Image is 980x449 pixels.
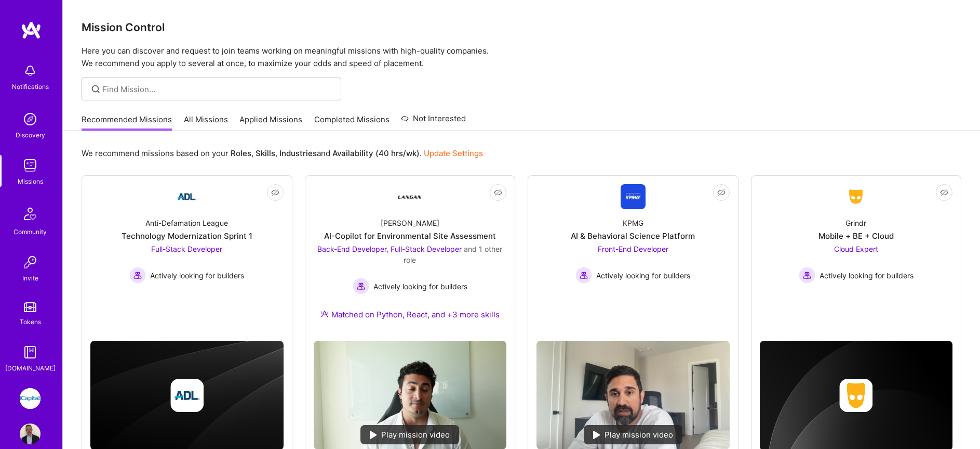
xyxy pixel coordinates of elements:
[271,188,279,197] i: icon EyeClosed
[174,184,199,209] img: Company Logo
[940,188,948,197] i: icon EyeClosed
[16,130,45,140] div: Discovery
[424,148,483,158] a: Update Settings
[239,114,302,131] a: Applied Missions
[593,431,600,439] img: play
[20,109,41,130] img: discovery
[20,388,41,409] img: iCapital: Building an Alternative Investment Marketplace
[102,84,333,95] input: Find Mission...
[839,379,872,412] img: Company logo
[21,21,42,40] img: logo
[20,60,41,81] img: bell
[82,45,961,70] p: Here you can discover and request to join teams working on meaningful missions with high-quality ...
[231,148,251,158] b: Roles
[353,278,369,294] img: Actively looking for builders
[82,148,483,159] p: We recommend missions based on your , , and .
[843,187,868,206] img: Company Logo
[494,188,502,197] i: icon EyeClosed
[314,114,390,131] a: Completed Missions
[150,270,244,281] span: Actively looking for builders
[598,245,668,253] span: Front-End Developer
[401,112,466,131] a: Not Interested
[184,114,228,131] a: All Missions
[20,155,41,176] img: teamwork
[760,184,953,313] a: Company LogoGrindrMobile + BE + CloudCloud Expert Actively looking for buildersActively looking f...
[90,83,102,95] i: icon SearchGrey
[373,281,467,292] span: Actively looking for builders
[82,21,961,34] h3: Mission Control
[584,425,682,444] div: Play mission video
[317,245,462,253] span: Back-End Developer, Full-Stack Developer
[20,316,41,327] div: Tokens
[256,148,275,158] b: Skills
[834,245,878,253] span: Cloud Expert
[12,81,49,92] div: Notifications
[145,217,228,228] div: Anti-Defamation League
[17,424,43,444] a: User Avatar
[621,184,646,209] img: Company Logo
[536,184,730,332] a: Company LogoKPMGAI & Behavioral Science PlatformFront-End Developer Actively looking for builders...
[17,388,43,409] a: iCapital: Building an Alternative Investment Marketplace
[20,252,41,273] img: Invite
[24,302,36,312] img: tokens
[5,363,56,374] div: [DOMAIN_NAME]
[360,425,459,444] div: Play mission video
[18,201,43,226] img: Community
[332,148,420,158] b: Availability (40 hrs/wk)
[314,184,507,332] a: Company Logo[PERSON_NAME]AI-Copilot for Environmental Site AssessmentBack-End Developer, Full-Sta...
[22,273,38,284] div: Invite
[818,230,894,241] div: Mobile + BE + Cloud
[370,431,377,439] img: play
[14,226,47,237] div: Community
[320,310,329,318] img: Ateam Purple Icon
[623,217,643,228] div: KPMG
[381,217,439,228] div: [PERSON_NAME]
[279,148,317,158] b: Industries
[571,230,695,241] div: AI & Behavioral Science Platform
[90,184,284,313] a: Company LogoAnti-Defamation LeagueTechnology Modernization Sprint 1Full-Stack Developer Actively ...
[20,342,41,363] img: guide book
[82,114,172,131] a: Recommended Missions
[20,424,41,444] img: User Avatar
[575,267,592,284] img: Actively looking for builders
[596,270,690,281] span: Actively looking for builders
[122,230,252,241] div: Technology Modernization Sprint 1
[799,267,815,284] img: Actively looking for builders
[397,184,422,209] img: Company Logo
[170,379,204,412] img: Company logo
[320,309,500,320] div: Matched on Python, React, and +3 more skills
[18,176,43,187] div: Missions
[820,270,914,281] span: Actively looking for builders
[845,217,866,228] div: Grindr
[717,188,726,197] i: icon EyeClosed
[324,230,496,241] div: AI-Copilot for Environmental Site Assessment
[151,245,222,253] span: Full-Stack Developer
[129,267,146,284] img: Actively looking for builders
